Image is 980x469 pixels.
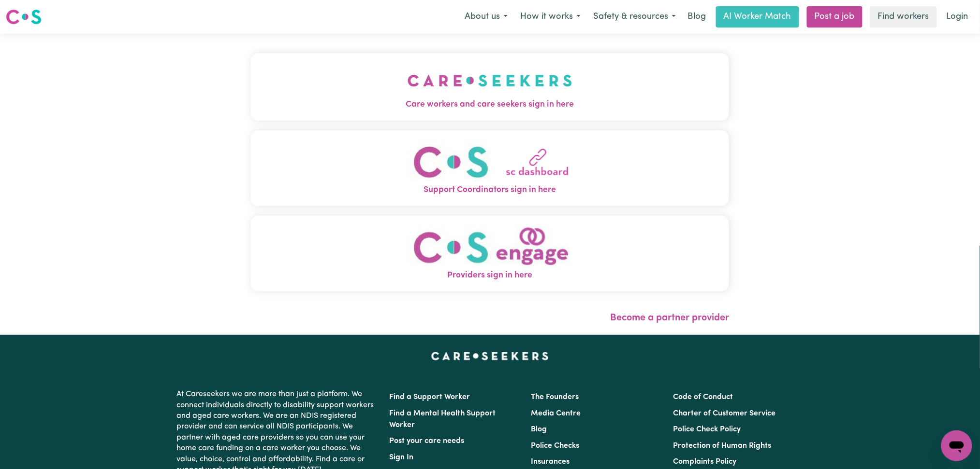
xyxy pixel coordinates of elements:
a: Charter of Customer Service [673,410,775,417]
a: Careseekers logo [6,6,42,28]
a: Insurances [531,458,570,466]
a: Police Checks [531,442,580,450]
a: Find a Mental Health Support Worker [390,410,496,429]
span: Support Coordinators sign in here [251,184,730,196]
a: Blog [682,6,712,28]
a: The Founders [531,393,579,401]
a: AI Worker Match [716,6,799,28]
button: Care workers and care seekers sign in here [251,53,730,121]
a: Code of Conduct [673,393,733,401]
a: Post your care needs [390,437,465,445]
iframe: Button to launch messaging window [941,430,972,461]
button: Safety & resources [587,7,682,27]
a: Police Check Policy [673,426,741,433]
span: Providers sign in here [251,269,730,282]
a: Login [941,6,974,28]
a: Become a partner provider [610,313,729,323]
a: Blog [531,426,547,433]
a: Post a job [807,6,863,28]
span: Care workers and care seekers sign in here [251,98,730,111]
button: Providers sign in here [251,216,730,291]
a: Sign In [390,454,414,461]
a: Media Centre [531,410,581,417]
a: Protection of Human Rights [673,442,771,450]
a: Find workers [870,6,937,28]
button: Support Coordinators sign in here [251,130,730,206]
button: How it works [514,7,587,27]
button: About us [458,7,514,27]
img: Careseekers logo [6,8,42,26]
a: Complaints Policy [673,458,736,466]
a: Find a Support Worker [390,393,470,401]
a: Careseekers home page [431,352,549,360]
